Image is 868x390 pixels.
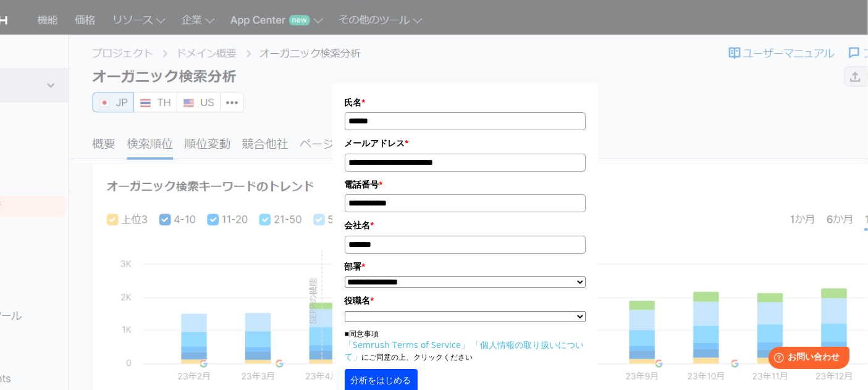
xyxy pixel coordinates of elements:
[758,342,854,376] iframe: Help widget launcher
[345,136,586,150] label: メールアドレス
[345,328,586,363] p: ■同意事項 にご同意の上、クリックください
[345,339,584,362] a: 「個人情報の取り扱いについて」
[345,294,586,307] label: 役職名
[345,96,586,109] label: 氏名
[345,218,586,232] label: 会社名
[345,178,586,191] label: 電話番号
[345,339,470,351] a: 「Semrush Terms of Service」
[345,260,586,273] label: 部署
